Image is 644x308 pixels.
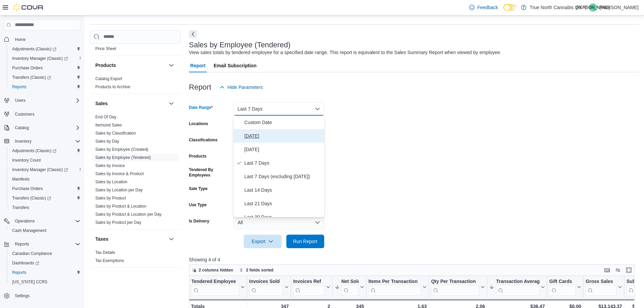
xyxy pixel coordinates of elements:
[12,35,80,44] span: Home
[95,258,124,263] span: Tax Exemptions
[228,84,263,91] span: Hide Parameters
[95,115,116,119] a: End Of Day
[7,268,83,277] button: Reports
[9,54,80,63] span: Inventory Manager (Classic)
[586,278,617,295] div: Gross Sales
[12,167,68,172] span: Inventory Manager (Classic)
[12,124,31,132] button: Catalog
[90,45,181,55] div: Pricing
[12,186,43,191] span: Purchase Orders
[625,266,633,274] button: Enter fullscreen
[7,174,83,184] button: Manifests
[15,139,31,144] span: Inventory
[214,59,257,72] span: Email Subscription
[1,137,83,146] button: Inventory
[189,266,236,274] button: 2 columns hidden
[12,217,80,225] span: Operations
[12,270,26,275] span: Reports
[431,278,479,285] div: Qty Per Transaction
[9,175,32,183] a: Manifests
[12,195,51,201] span: Transfers (Classic)
[9,194,80,202] span: Transfers (Classic)
[237,266,276,274] button: 2 fields sorted
[9,73,54,81] a: Transfers (Classic)
[9,194,54,202] a: Transfers (Classic)
[95,163,125,168] span: Sales by Invoice
[12,260,39,266] span: Dashboards
[586,278,617,285] div: Gross Sales
[7,226,83,235] button: Cash Management
[15,112,34,117] span: Customers
[244,199,321,208] span: Last 21 Days
[549,278,581,295] button: Gift Cards
[244,213,321,221] span: Last 30 Days
[293,278,330,295] button: Invoices Ref
[12,110,37,118] a: Customers
[95,204,146,209] span: Sales by Product & Location
[95,147,148,152] span: Sales by Employee (Created)
[7,44,83,54] a: Adjustments (Classic)
[244,186,321,194] span: Last 14 Days
[15,98,25,103] span: Users
[12,35,28,44] a: Home
[9,268,29,277] a: Reports
[9,204,80,212] span: Transfers
[12,110,80,118] span: Customers
[95,123,122,127] a: Itemized Sales
[12,56,68,61] span: Inventory Manager (Classic)
[189,105,213,110] label: Date Range
[1,123,83,133] button: Catalog
[12,292,32,300] a: Settings
[431,278,485,295] button: Qty Per Transaction
[95,212,162,217] a: Sales by Product & Location per Day
[368,278,427,295] button: Items Per Transaction
[167,99,175,108] button: Sales
[1,291,83,301] button: Settings
[7,193,83,203] a: Transfers (Classic)
[95,46,116,51] span: Price Sheet
[9,147,80,155] span: Adjustments (Classic)
[12,240,80,248] span: Reports
[9,54,71,63] a: Inventory Manager (Classic)
[12,291,80,300] span: Settings
[95,76,122,81] span: Catalog Export
[503,4,518,11] input: Dark Mode
[234,116,324,217] div: Select listbox
[95,171,144,176] span: Sales by Invoice & Product
[15,37,26,42] span: Home
[234,216,324,229] button: All
[234,102,324,116] button: Last 7 Days
[95,131,136,136] span: Sales by Classification
[7,63,83,73] button: Purchase Orders
[95,163,125,168] a: Sales by Invoice
[9,185,80,193] span: Purchase Orders
[7,277,83,287] button: [US_STATE] CCRS
[9,166,71,174] a: Inventory Manager (Classic)
[12,96,80,104] span: Users
[1,109,83,119] button: Customers
[95,196,126,200] a: Sales by Product
[7,258,83,268] a: Dashboards
[603,266,611,274] button: Keyboard shortcuts
[95,131,136,136] a: Sales by Classification
[12,240,32,248] button: Reports
[244,159,321,167] span: Last 7 Days
[12,124,80,132] span: Catalog
[95,187,143,193] span: Sales by Location per Day
[95,180,127,184] a: Sales by Location
[600,3,639,11] p: [PERSON_NAME]
[90,248,181,267] div: Taxes
[368,278,421,295] div: Items Per Transaction
[9,83,29,91] a: Reports
[189,83,211,91] h3: Report
[189,137,218,143] label: Classifications
[95,250,115,255] a: Tax Details
[293,278,325,295] div: Invoices Ref
[95,236,109,242] h3: Taxes
[7,54,83,63] a: Inventory Manager (Classic)
[549,278,576,295] div: Gift Card Sales
[95,258,124,263] a: Tax Exemptions
[9,227,49,235] a: Cash Management
[95,114,116,120] span: End Of Day
[95,62,166,69] button: Products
